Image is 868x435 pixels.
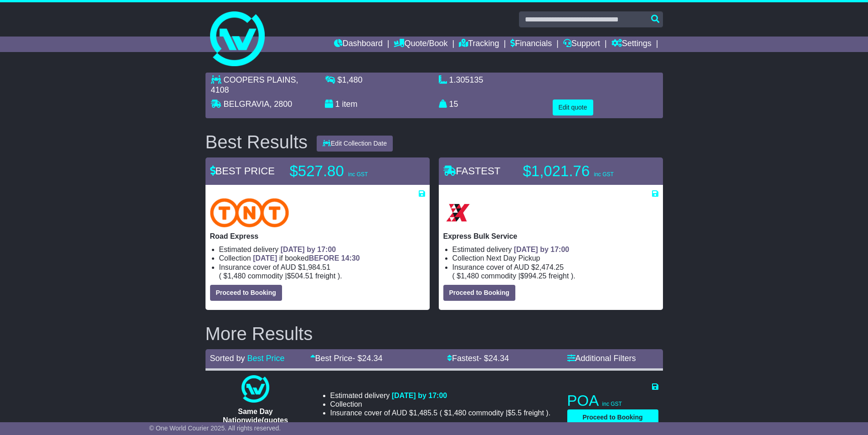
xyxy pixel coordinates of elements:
span: 1,984.51 [302,263,330,271]
span: if booked [253,254,360,262]
span: 5.5 [512,409,522,417]
span: $ $ [455,272,571,280]
a: Best Price [247,354,285,363]
a: Quote/Book [394,37,447,52]
span: 24.34 [488,354,509,363]
span: Insurance cover of AUD $ [452,263,564,272]
span: 2,474.25 [535,263,564,271]
li: Collection [219,254,425,262]
span: Freight [524,409,544,417]
span: - $ [479,354,509,363]
span: Freight [549,272,569,280]
span: [DATE] by 17:00 [514,246,570,253]
span: COOPERS PLAINS [224,75,296,84]
p: $527.80 [290,162,404,180]
span: [DATE] by 17:00 [281,246,336,253]
button: Proceed to Booking [443,285,515,301]
li: Estimated delivery [330,391,551,400]
a: Additional Filters [567,354,636,363]
p: Express Bulk Service [443,232,658,241]
span: BEFORE [309,254,339,262]
span: 1,480 [227,272,246,280]
p: Road Express [210,232,425,241]
span: item [342,100,358,109]
div: Best Results [201,132,313,152]
span: Commodity [248,272,283,280]
span: Commodity [468,409,503,417]
span: [DATE] [253,254,277,262]
img: TNT Domestic: Road Express [210,198,289,227]
span: $ $ [221,272,338,280]
span: BELGRAVIA [224,100,270,109]
span: Insurance cover of AUD $ [219,263,331,272]
span: | [285,272,287,280]
button: Proceed to Booking [567,409,658,425]
button: Edit Collection Date [317,136,393,152]
span: 1,480 [448,409,466,417]
span: 24.34 [362,354,383,363]
span: inc GST [348,171,368,178]
span: © One World Courier 2025. All rights reserved. [149,425,281,432]
li: Collection [452,254,658,262]
span: 1,485.5 [413,409,437,417]
span: 994.25 [524,272,547,280]
img: Border Express: Express Bulk Service [443,198,473,227]
a: Best Price- $24.34 [310,354,383,363]
span: 15 [449,100,458,109]
a: Financials [510,37,552,52]
span: | [506,409,508,417]
span: , 4108 [211,75,298,94]
h2: More Results [205,324,663,344]
span: 1 [335,100,340,109]
span: 504.51 [291,272,313,280]
span: Next Day Pickup [486,254,540,262]
p: POA [567,392,658,410]
span: , 2800 [269,100,292,109]
span: | [519,272,520,280]
span: 14:30 [341,254,360,262]
li: Estimated delivery [452,245,658,254]
a: Tracking [459,37,499,52]
span: Commodity [481,272,516,280]
span: Same Day Nationwide(quotes take 0.5-1 hour) [223,408,288,433]
span: Freight [315,272,335,280]
span: $ $ [442,409,546,417]
span: - $ [353,354,383,363]
p: $1,021.76 [523,162,637,180]
span: inc GST [602,401,622,407]
span: Sorted by [210,354,245,363]
a: Support [563,37,600,52]
a: Fastest- $24.34 [447,354,509,363]
span: ( ). [440,409,550,417]
span: 1.305135 [449,75,483,84]
a: Settings [611,37,652,52]
img: One World Courier: Same Day Nationwide(quotes take 0.5-1 hour) [241,375,269,403]
button: Proceed to Booking [210,285,282,301]
span: ( ). [452,272,575,280]
span: BEST PRICE [210,165,275,177]
button: Edit quote [553,100,593,115]
span: 1,480 [342,75,363,84]
span: Insurance cover of AUD $ [330,409,438,417]
span: FASTEST [443,165,501,177]
li: Collection [330,400,551,409]
span: $ [338,75,363,84]
span: inc GST [594,171,613,178]
a: Dashboard [334,37,383,52]
span: ( ). [219,272,342,280]
li: Estimated delivery [219,245,425,254]
span: 1,480 [461,272,479,280]
span: [DATE] by 17:00 [392,392,447,399]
